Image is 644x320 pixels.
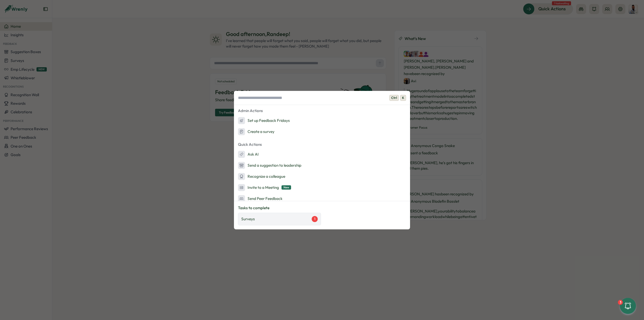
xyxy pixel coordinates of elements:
[238,173,285,180] div: Recognize a colleague
[238,195,283,202] div: Send Peer Feedback
[238,151,259,158] div: Ask AI
[312,216,318,222] div: 1
[234,116,410,126] button: Set up Feedback Fridays
[238,117,290,124] div: Set up Feedback Fridays
[238,205,406,211] p: Tasks to complete
[234,171,410,182] button: Recognize a colleague
[238,162,301,169] div: Send a suggestion to leadership
[389,95,399,101] span: Ctrl
[234,149,410,159] button: Ask AI
[234,107,410,115] p: Admin Actions
[234,194,410,204] button: Send Peer Feedback
[234,160,410,170] button: Send a suggestion to leadership
[620,298,636,314] button: 3
[238,184,291,191] div: Invite to a Meeting
[281,185,291,190] span: New
[234,183,410,193] button: Invite to a MeetingNew
[241,216,255,222] p: Surveys
[234,141,410,148] p: Quick Actions
[618,300,623,305] div: 3
[400,95,406,101] span: K
[238,128,274,135] div: Create a survey
[234,127,410,137] button: Create a survey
